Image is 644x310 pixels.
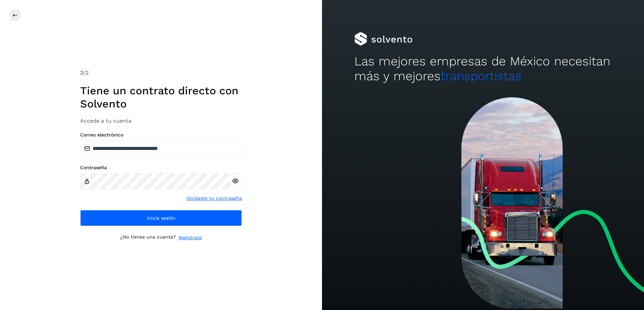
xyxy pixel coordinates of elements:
label: Correo electrónico [80,132,242,138]
p: ¿No tienes una cuenta? [120,234,176,241]
a: Olvidaste tu contraseña [186,195,242,202]
span: 2 [80,69,83,76]
label: Contraseña [80,165,242,170]
a: Regístrate [179,234,202,241]
h2: Las mejores empresas de México necesitan más y mejores [354,54,612,84]
span: Inicia sesión [147,216,175,220]
div: /2 [80,69,242,77]
span: transportistas [441,69,521,83]
h1: Tiene un contrato directo con Solvento [80,84,242,110]
button: Inicia sesión [80,210,242,226]
h3: Accede a tu cuenta [80,118,242,124]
